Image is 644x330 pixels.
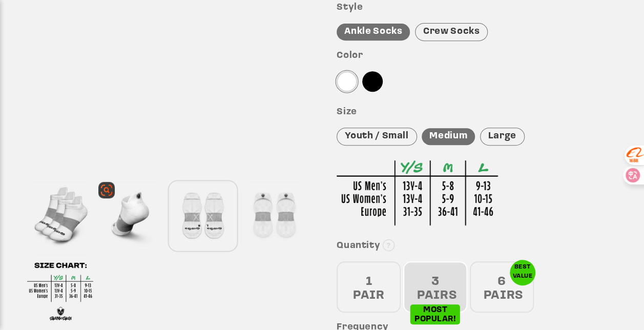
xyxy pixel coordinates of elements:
h3: Size [337,107,617,118]
div: Ankle Socks [337,24,410,40]
img: Sizing Chart [337,160,498,225]
div: Crew Socks [415,23,488,41]
div: Large [480,128,525,146]
div: 3 PAIRS [403,261,467,313]
div: Medium [422,128,475,145]
h3: Color [337,50,617,62]
div: 1 PAIR [337,261,401,313]
div: Youth / Small [337,128,417,146]
div: 6 PAIRS [470,261,534,313]
h3: Quantity [337,240,617,252]
img: svg+xml,%3Csvg%20xmlns%3D%22http%3A%2F%2Fwww.w3.org%2F2000%2Fsvg%22%20width%3D%2224%22%20height%3... [100,184,113,196]
h3: Style [337,2,617,14]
